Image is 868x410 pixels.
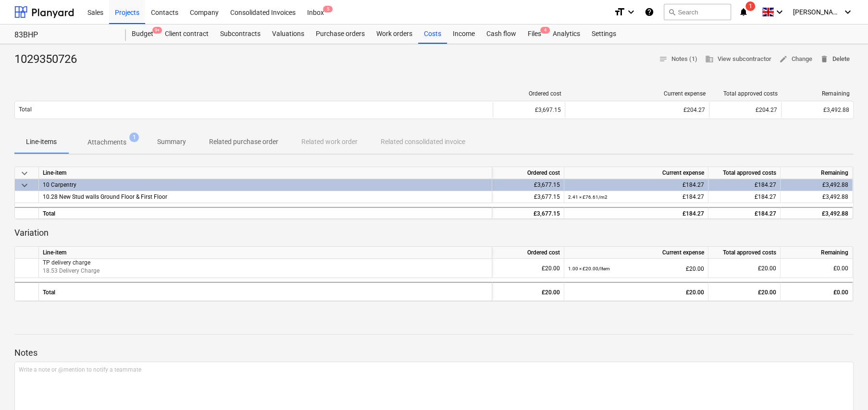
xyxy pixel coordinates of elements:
a: Analytics [547,24,586,44]
small: 1.00 × £20.00 / Item [568,266,610,271]
div: Line-item [39,247,492,259]
div: Ordered cost [492,247,564,259]
i: Knowledge base [645,6,654,18]
div: Remaining [785,90,850,97]
div: £0.00 [784,283,848,302]
span: notes [659,55,668,63]
div: Ordered cost [497,90,561,97]
button: Delete [816,52,854,67]
p: Total [19,106,32,114]
a: Settings [586,24,622,44]
button: Notes (1) [655,52,701,67]
span: [PERSON_NAME] [793,8,841,16]
i: keyboard_arrow_down [842,6,854,18]
span: Delete [820,54,850,65]
span: 10.28 New Stud walls Ground Floor & First Floor [43,193,167,200]
div: £3,492.88 [785,107,849,113]
div: Subcontracts [214,24,266,44]
div: Total [39,207,492,219]
div: Current expense [564,247,708,259]
div: £184.27 [568,179,704,191]
div: Current expense [564,167,708,179]
button: Search [664,4,731,20]
div: Total approved costs [708,167,781,179]
div: Remaining [781,167,853,179]
span: 1 [129,133,139,142]
i: keyboard_arrow_down [774,6,785,18]
span: 9+ [152,27,162,34]
div: Budget [126,24,159,44]
div: £204.27 [713,107,777,113]
div: £20.00 [568,259,704,278]
div: £184.27 [712,191,776,203]
span: 5 [323,6,333,12]
div: Line-item [39,167,492,179]
span: edit [779,55,788,63]
div: Files [522,24,547,44]
a: Income [447,24,481,44]
div: £3,677.15 [496,191,560,203]
div: Purchase orders [310,24,371,44]
p: Attachments [87,137,126,147]
iframe: Chat Widget [820,364,868,410]
span: keyboard_arrow_down [19,168,30,179]
span: View subcontractor [705,54,771,65]
span: Change [779,54,812,65]
div: Total [39,282,492,301]
p: Related purchase order [209,137,278,147]
div: 1029350726 [14,52,85,67]
div: £3,492.88 [784,208,848,220]
a: Work orders [371,24,418,44]
div: 10 Carpentry [43,179,488,191]
div: Current expense [569,90,706,97]
span: business [705,55,714,63]
p: Variation [14,227,854,239]
div: £20.00 [712,259,776,278]
a: Valuations [266,24,310,44]
div: £3,492.88 [784,191,848,203]
div: £3,677.15 [496,179,560,191]
div: £20.00 [496,283,560,302]
a: Client contract [159,24,214,44]
p: Notes [14,347,854,359]
div: £0.00 [784,259,848,278]
i: format_size [614,6,625,18]
a: Costs [418,24,447,44]
span: delete [820,55,829,63]
div: £204.27 [569,107,705,113]
p: Line-items [26,137,57,147]
span: 18.53 Delivery Charge [43,268,99,275]
button: Change [775,52,816,67]
span: 1 [745,1,755,11]
span: search [668,8,676,16]
i: notifications [739,6,748,18]
p: TP delivery charge [43,259,488,267]
div: £184.27 [712,208,776,220]
a: Cash flow [481,24,522,44]
i: keyboard_arrow_down [625,6,637,18]
small: 2.41 × £76.61 / m2 [568,194,608,200]
span: 4 [540,27,550,34]
div: £20.00 [496,259,560,278]
span: Notes (1) [659,54,697,65]
p: Summary [157,137,186,147]
a: Budget9+ [126,24,159,44]
div: Total approved costs [713,90,778,97]
div: Remaining [781,247,853,259]
div: £3,697.15 [497,107,561,113]
div: £3,677.15 [496,208,560,220]
a: Files4 [522,24,547,44]
div: £20.00 [568,283,704,302]
button: View subcontractor [701,52,775,67]
div: Total approved costs [708,247,781,259]
div: £184.27 [712,179,776,191]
